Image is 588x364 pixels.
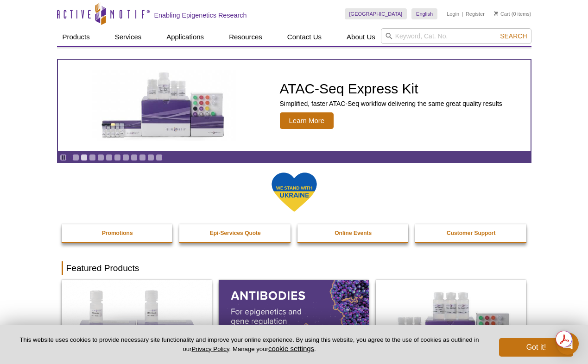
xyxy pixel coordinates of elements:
[62,224,174,242] a: Promotions
[122,154,129,161] a: Go to slide 7
[280,112,334,129] span: Learn More
[268,345,314,352] button: cookie settings
[280,82,502,96] h2: ATAC-Seq Express Kit
[109,28,147,46] a: Services
[415,224,527,242] a: Customer Support
[223,28,268,46] a: Resources
[62,261,527,275] h2: Featured Products
[494,11,498,16] img: Your Cart
[147,154,154,161] a: Go to slide 10
[57,28,95,46] a: Products
[466,11,485,17] a: Register
[139,154,146,161] a: Go to slide 9
[210,230,261,236] strong: Epi-Services Quote
[81,154,88,161] a: Go to slide 2
[179,224,291,242] a: Epi-Services Quote
[499,338,573,357] button: Got it!
[345,8,407,19] a: [GEOGRAPHIC_DATA]
[131,154,138,161] a: Go to slide 8
[60,154,67,161] a: Toggle autoplay
[154,11,247,19] h2: Enabling Epigenetics Research
[447,230,495,236] strong: Customer Support
[58,60,531,151] a: ATAC-Seq Express Kit ATAC-Seq Express Kit Simplified, faster ATAC-Seq workflow delivering the sam...
[156,154,163,161] a: Go to slide 11
[494,8,531,19] li: (0 items)
[161,28,209,46] a: Applications
[280,99,502,108] p: Simplified, faster ATAC-Seq workflow delivering the same great quality results
[494,11,510,17] a: Cart
[15,336,484,353] p: This website uses cookies to provide necessary site functionality and improve your online experie...
[500,32,527,40] span: Search
[97,154,104,161] a: Go to slide 4
[88,70,240,141] img: ATAC-Seq Express Kit
[102,230,133,236] strong: Promotions
[411,8,437,19] a: English
[191,345,229,352] a: Privacy Policy
[72,154,79,161] a: Go to slide 1
[114,154,121,161] a: Go to slide 6
[282,28,327,46] a: Contact Us
[89,154,96,161] a: Go to slide 3
[341,28,381,46] a: About Us
[381,28,531,44] input: Keyword, Cat. No.
[271,172,317,213] img: We Stand With Ukraine
[297,224,410,242] a: Online Events
[462,8,463,19] li: |
[58,60,531,151] article: ATAC-Seq Express Kit
[447,11,459,17] a: Login
[335,230,372,236] strong: Online Events
[497,32,530,40] button: Search
[106,154,113,161] a: Go to slide 5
